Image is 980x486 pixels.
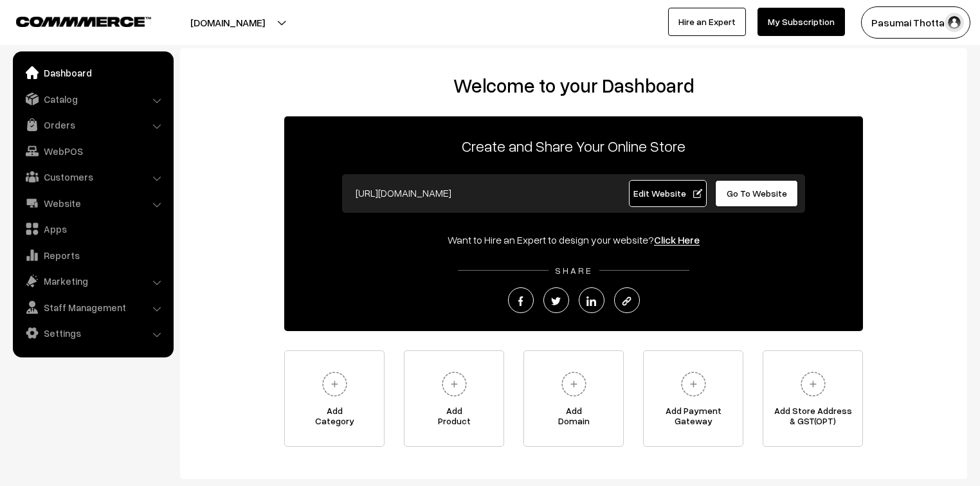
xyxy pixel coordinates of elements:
a: Reports [16,244,169,267]
a: AddCategory [284,350,385,447]
a: Catalog [16,87,169,111]
span: SHARE [549,265,599,276]
p: Create and Share Your Online Store [284,134,863,157]
img: COMMMERCE [16,17,151,26]
a: Dashboard [16,61,169,84]
span: Add Domain [524,406,623,431]
a: Settings [16,321,169,345]
a: My Subscription [758,8,845,36]
img: plus.svg [317,366,352,402]
a: COMMMERCE [16,13,129,28]
a: Add PaymentGateway [643,350,743,447]
span: Add Category [285,406,384,431]
img: user [945,13,964,32]
img: plus.svg [437,366,472,402]
a: Edit Website [629,180,707,207]
a: Apps [16,217,169,240]
a: Go To Website [715,180,798,207]
img: plus.svg [556,366,592,402]
div: Want to Hire an Expert to design your website? [284,232,863,248]
a: Orders [16,113,169,136]
a: Add Store Address& GST(OPT) [763,350,863,447]
a: AddProduct [404,350,504,447]
a: Website [16,192,169,215]
a: Marketing [16,269,169,292]
a: Staff Management [16,296,169,319]
span: Add Store Address & GST(OPT) [763,406,862,431]
span: Add Payment Gateway [644,406,743,431]
button: [DOMAIN_NAME] [145,6,310,39]
a: Customers [16,165,169,188]
button: Pasumai Thotta… [861,6,970,39]
span: Go To Website [727,188,787,199]
a: Click Here [654,233,700,246]
img: plus.svg [676,366,711,402]
a: Hire an Expert [668,8,746,36]
a: AddDomain [523,350,624,447]
span: Edit Website [633,188,702,199]
h2: Welcome to your Dashboard [193,74,954,97]
a: WebPOS [16,139,169,163]
span: Add Product [404,406,504,431]
img: plus.svg [795,366,831,402]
